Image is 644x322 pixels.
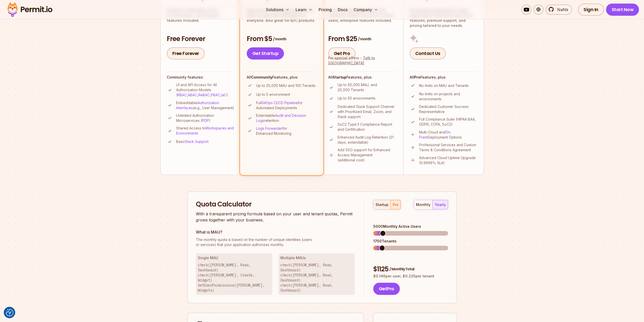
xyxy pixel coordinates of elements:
h4: All Features, plus: [247,75,317,80]
h4: All Features, plus: [410,75,477,80]
span: / month [358,36,371,42]
h2: Quota Calculator [196,200,355,209]
a: Audit and Decision Logs [256,113,306,123]
a: Start Now [606,4,639,16]
span: NaNk [554,7,568,13]
a: Logs Forwarder [256,126,282,130]
a: ABAC [188,93,197,97]
a: Sign In [578,4,604,16]
img: Permit logo [5,1,55,18]
p: Full for Automated Deployments [256,100,317,110]
a: Get Startup [247,47,284,60]
a: Slack Support [185,139,209,144]
p: Up to 25,000 MAU and 100 Tenants [256,83,316,88]
p: Unlimited Authorization Microservices ( ) [176,113,235,123]
div: For special offers - [328,55,397,66]
div: $ 1125 [373,265,448,274]
button: Consent Preferences [6,309,13,316]
p: No limits on projects and environments [419,91,477,102]
p: $ 0.146 per user, $ 0.225 per tenant [373,274,448,279]
p: check([PERSON_NAME], Read, Dashboard) check([PERSON_NAME], Create, Widget) GetUserPermissions([PE... [198,262,270,293]
div: startup [376,202,388,207]
button: Solutions [264,5,292,15]
a: Authorization Interfaces [176,101,219,110]
button: Company [351,5,380,15]
a: Get Pro [328,47,356,60]
p: check([PERSON_NAME], Read, Dashboard) check([PERSON_NAME], Read, Dashboard) check([PERSON_NAME], ... [280,262,353,293]
button: GetPro [373,283,400,295]
span: / month [273,36,286,42]
p: SoC2 Type II Compliance Report and Certification [338,122,397,132]
a: PBAC [211,93,220,97]
a: RBAC [177,93,187,97]
a: GitOps CI/CD Pipeline [262,101,298,105]
h3: What is MAU? [196,229,355,235]
p: or services) that your application authorizes monthly. [196,237,355,247]
p: Up to 50,000 MAU, and 20,000 Tenants [338,82,397,92]
a: ReBAC [198,93,210,97]
a: NaNk [546,5,572,15]
span: The monthly quota is based on the number of unique identities (users [196,237,355,242]
p: No limits on MAU and Tenants [419,83,469,88]
p: Dedicated Slack Support Channel with Prioritized Email, Zoom, and Slack support [338,104,397,119]
p: Shared Access to [176,126,235,136]
strong: Pro [414,75,420,79]
p: UI and API Access for All Authorization Models ( , , , , ) [176,82,235,98]
h3: Single MAU [198,255,270,260]
button: Learn [294,5,315,15]
a: Docs [336,5,349,15]
p: Embeddable (e.g., User Management) [176,100,235,110]
p: Add SSO support for Enhanced Access Management (additional cost) [338,147,397,163]
a: PDP [202,118,209,123]
p: Up to 50 environments [338,96,376,101]
a: On-Prem [419,130,452,139]
a: Pricing [317,5,334,15]
div: 1750 Tenants [373,239,448,244]
h3: Multiple MAUs [280,255,353,260]
p: Basic [176,139,209,144]
div: 5000 Monthly Active Users [373,224,448,229]
h4: Community features: [167,75,235,80]
span: / Monthly Total [389,267,414,272]
p: Full Compliance Suite (HIPAA BAA, GDPR, CCPA, SoC2) [419,117,477,127]
p: Dedicated Customer Success Representative [419,104,477,114]
strong: Startup [333,75,346,79]
h4: All Features, plus: [328,75,397,80]
p: Advanced Cloud Uptime Upgrade (0.9999% SLA) [419,155,477,165]
strong: Community [251,75,272,79]
a: Contact Us [410,47,446,60]
p: Multi-Cloud and Deployment Options [419,130,477,140]
p: Professional Services and Custom Terms & Conditions Agreement [419,142,477,153]
a: Free Forever [167,47,205,60]
img: Revisit consent button [6,309,13,316]
h3: From $5 [247,34,317,44]
p: Up to 5 environment [256,92,290,97]
p: Extendable retention [256,113,317,123]
div: monthly [416,202,430,207]
h3: Free Forever [167,34,235,44]
h3: From $25 [328,34,397,44]
p: for Enhanced Monitoring [256,126,317,136]
a: IaC [221,93,226,97]
p: With a transparent pricing formula based on your user and tenant quotas, Permit grows together wi... [196,211,355,223]
p: Enhanced Audit Log Retention (21 days, extendable) [338,135,397,145]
